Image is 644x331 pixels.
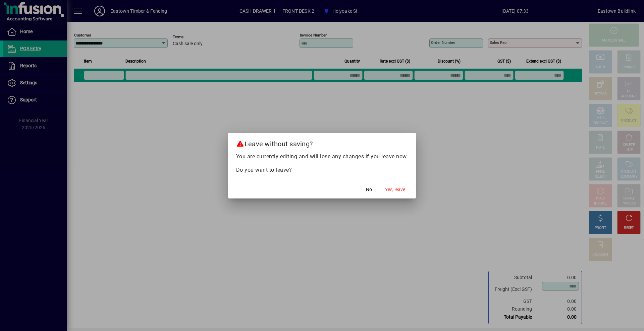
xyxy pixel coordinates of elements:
button: Yes, leave [382,184,408,196]
span: No [366,186,372,193]
p: Do you want to leave? [236,166,408,174]
h2: Leave without saving? [228,133,416,152]
span: Yes, leave [385,186,405,193]
button: No [358,184,380,196]
p: You are currently editing and will lose any changes if you leave now. [236,153,408,161]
